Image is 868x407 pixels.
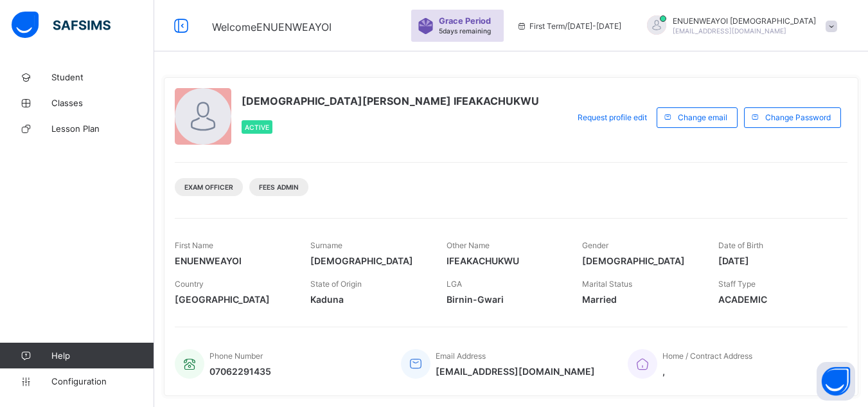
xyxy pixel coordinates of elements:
span: Birnin-Gwari [447,294,563,305]
span: Help [51,350,154,361]
span: Request profile edit [578,113,647,122]
span: Staff Type [718,279,756,289]
span: Home / Contract Address [662,351,752,361]
span: Other Name [447,240,490,250]
span: Student [51,72,154,82]
span: [DEMOGRAPHIC_DATA][PERSON_NAME] IFEAKACHUKWU [242,95,539,107]
span: [DEMOGRAPHIC_DATA] [582,255,698,266]
span: Welcome ENUENWEAYOI [212,21,332,33]
span: 5 days remaining [439,27,491,35]
span: [EMAIL_ADDRESS][DOMAIN_NAME] [673,27,786,35]
span: Active [245,123,269,131]
span: Classes [51,98,154,108]
span: ENUENWEAYOI [175,255,291,266]
span: Gender [582,240,608,250]
button: Open asap [817,362,855,401]
span: Email Address [436,351,486,361]
span: ENUENWEAYOI [DEMOGRAPHIC_DATA] [673,16,816,26]
span: LGA [447,279,462,289]
span: State of Origin [310,279,362,289]
span: , [662,366,752,377]
span: Lesson Plan [51,123,154,134]
span: Grace Period [439,16,491,26]
span: Exam Officer [184,183,233,191]
span: Kaduna [310,294,427,305]
span: [DEMOGRAPHIC_DATA] [310,255,427,266]
span: 07062291435 [209,366,271,377]
span: Surname [310,240,342,250]
span: Date of Birth [718,240,763,250]
img: sticker-purple.71386a28dfed39d6af7621340158ba97.svg [418,18,434,34]
span: IFEAKACHUKWU [447,255,563,266]
span: Fees Admin [259,183,299,191]
span: [EMAIL_ADDRESS][DOMAIN_NAME] [436,366,595,377]
span: [GEOGRAPHIC_DATA] [175,294,291,305]
span: Change email [678,113,727,122]
span: Country [175,279,204,289]
span: Change Password [765,113,831,122]
span: Married [582,294,698,305]
div: ENUENWEAYOICHRISTIAN [634,15,844,37]
span: Phone Number [209,351,263,361]
span: Configuration [51,376,154,386]
span: session/term information [517,21,621,31]
span: Marital Status [582,279,632,289]
span: ACADEMIC [718,294,835,305]
span: First Name [175,240,213,250]
span: [DATE] [718,255,835,266]
img: safsims [12,12,111,39]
